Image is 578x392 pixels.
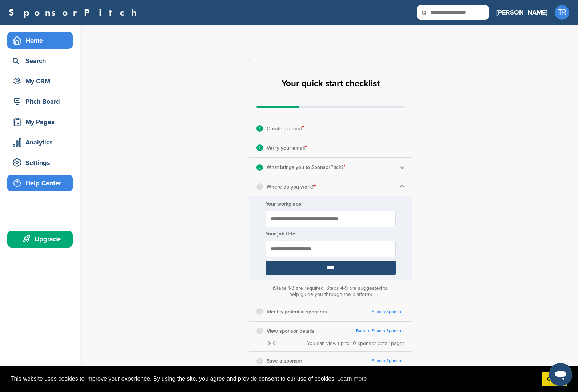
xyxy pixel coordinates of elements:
[11,233,73,246] div: Upgrade
[7,154,73,171] a: Settings
[9,8,141,17] a: SponsorPitch
[256,144,263,151] div: 2
[549,363,572,386] iframe: Button to launch messaging window
[372,358,405,364] a: Search Sponsors
[267,124,304,133] p: Create account
[356,328,405,334] a: Back to Search Sponsors
[11,156,73,169] div: Settings
[256,164,263,171] div: 3
[7,134,73,151] a: Analytics
[11,34,73,47] div: Home
[7,175,73,191] a: Help Center
[267,162,346,172] p: What brings you to SponsorPitch?
[496,7,547,17] h3: [PERSON_NAME]
[256,358,263,364] div: 7
[399,165,405,170] img: Checklist arrow 2
[266,231,396,237] label: Your job title:
[372,309,405,314] a: Search Sponsors
[11,373,537,384] span: This website uses cookies to improve your experience. By using the site, you agree and provide co...
[267,326,314,336] p: View sponsor details
[11,177,73,190] div: Help Center
[7,52,73,69] a: Search
[267,307,327,316] p: Identify potential sponsors
[266,201,396,207] label: Your workplace:
[11,136,73,149] div: Analytics
[11,115,73,128] div: My Pages
[256,183,263,190] div: 4
[399,184,405,189] img: Checklist arrow 1
[336,373,368,384] a: learn more about cookies
[11,54,73,67] div: Search
[267,143,307,153] p: Verify your email
[7,231,73,248] a: Upgrade
[307,340,405,347] div: You can view up to 10 sponsor detail pages
[267,356,302,365] p: Save a sponsor
[11,95,73,108] div: Pitch Board
[11,75,73,88] div: My CRM
[282,76,380,92] h2: Your quick start checklist
[555,5,569,20] span: TR
[267,340,276,347] span: 3/10
[256,308,263,315] div: 5
[267,182,316,191] p: Where do you work?
[496,4,547,20] a: [PERSON_NAME]
[256,125,263,132] div: 1
[7,93,73,110] a: Pitch Board
[256,328,263,334] div: 6
[542,372,567,387] a: dismiss cookie message
[7,114,73,130] a: My Pages
[7,73,73,90] a: My CRM
[271,285,390,297] div: (Steps 1-3 are required. Steps 4-9 are suggested to help guide you through the platform)
[7,32,73,49] a: Home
